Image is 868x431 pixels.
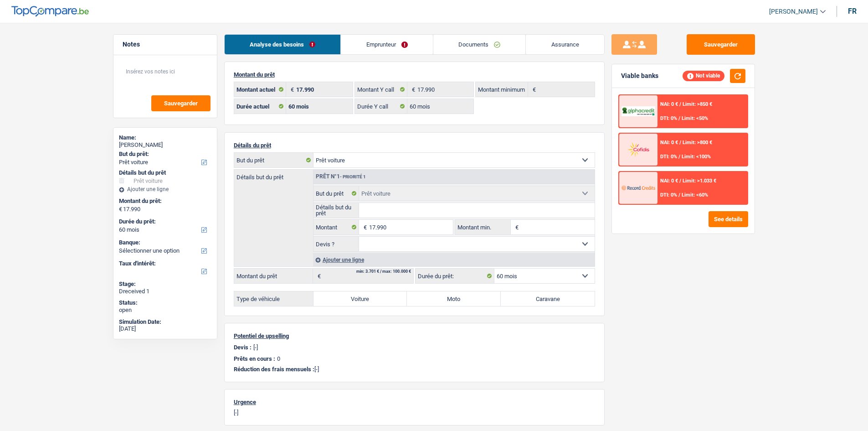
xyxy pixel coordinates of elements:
div: min: 3.701 € / max: 100.000 € [356,270,411,274]
img: TopCompare Logo [11,6,89,17]
label: Caravane [501,291,595,306]
label: Montant Y call [355,82,407,97]
span: / [678,154,680,160]
div: Not viable [683,71,724,81]
p: Urgence [234,399,595,405]
button: Sauvegarder [687,34,755,55]
div: Prêt n°1 [313,174,368,180]
p: [-] [253,344,258,351]
span: € [528,82,538,97]
label: Montant actuel [234,82,287,97]
label: But du prêt: [119,151,210,158]
a: Emprunteur [341,35,433,54]
div: Dreceived 1 [119,288,211,295]
span: NAI: 0 € [660,101,678,107]
label: Voiture [313,291,407,306]
div: Simulation Date: [119,318,211,326]
span: NAI: 0 € [660,178,678,184]
label: Durée actuel [234,99,287,114]
p: Prêts en cours : [234,355,275,362]
span: Limit: >800 € [683,140,712,145]
p: 0 [277,355,280,362]
div: fr [848,7,857,16]
span: DTI: 0% [660,192,677,198]
p: [-] [234,409,595,416]
span: / [679,178,681,184]
span: / [678,192,680,198]
div: Name: [119,134,211,141]
span: Sauvegarder [164,100,198,106]
img: AlphaCredit [621,106,655,117]
label: But du prêt [313,186,360,201]
span: € [286,82,296,97]
div: [DATE] [119,325,211,332]
label: Durée du prêt: [416,269,494,283]
div: Status: [119,299,211,306]
button: Sauvegarder [151,95,211,111]
p: Potentiel de upselling [234,332,595,339]
span: - Priorité 1 [340,174,366,179]
span: NAI: 0 € [660,140,678,145]
span: Limit: <100% [682,154,711,160]
span: / [679,101,681,107]
div: Ajouter une ligne [119,186,211,192]
a: Analyse des besoins [225,35,341,54]
img: Cofidis [621,141,655,158]
label: Type de véhicule [234,291,313,306]
span: € [313,269,323,283]
div: Stage: [119,280,211,288]
p: Montant du prêt [234,71,595,78]
p: Devis : [234,344,252,351]
p: [-] [234,366,595,373]
span: / [679,140,681,145]
span: € [119,206,122,213]
span: € [359,220,369,234]
h5: Notes [123,41,208,48]
label: Durée Y call [355,99,407,114]
span: [PERSON_NAME] [769,8,818,16]
span: € [511,220,521,234]
span: DTI: 0% [660,115,677,121]
label: Montant min. [455,220,511,234]
label: Durée du prêt: [119,218,210,225]
label: Moto [407,291,501,306]
label: Montant du prêt [234,269,313,283]
label: Détails but du prêt [313,203,360,218]
div: Détails but du prêt [119,169,211,177]
div: [PERSON_NAME] [119,141,211,149]
div: Ajouter une ligne [313,253,595,266]
label: Taux d'intérêt: [119,260,210,267]
span: Réduction des frais mensuels : [234,366,314,373]
label: Détails but du prêt [234,170,313,180]
span: Limit: <60% [682,192,708,198]
button: See details [709,211,748,227]
span: / [678,115,680,121]
p: Détails du prêt [234,142,595,149]
span: € [407,82,417,97]
label: Devis ? [313,237,360,251]
a: Documents [433,35,526,54]
span: Limit: <50% [682,115,708,121]
span: Limit: >1.033 € [683,178,716,184]
a: Assurance [526,35,604,54]
div: Viable banks [621,72,658,80]
label: Banque: [119,239,210,246]
label: Montant du prêt: [119,197,210,205]
a: [PERSON_NAME] [762,4,826,19]
label: Montant minimum [476,82,528,97]
span: Limit: >850 € [683,101,712,107]
img: Record Credits [621,179,655,196]
label: Montant [313,220,360,234]
label: But du prêt [234,153,313,167]
span: DTI: 0% [660,154,677,160]
div: open [119,306,211,314]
